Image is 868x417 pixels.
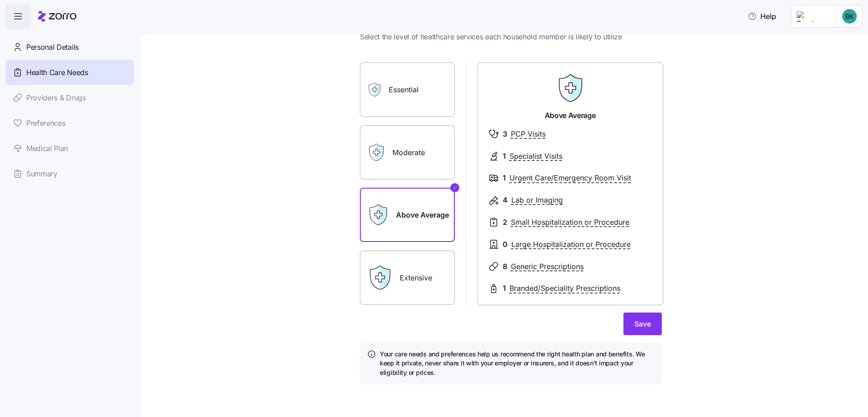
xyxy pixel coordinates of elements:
[842,9,857,24] img: 5c17afe11740cf54ce4c175343708689
[511,261,584,272] span: Generic Prescriptions
[360,188,455,242] label: Above Average
[511,217,629,228] span: Small Hospitalization or Procedure
[360,62,455,117] label: Essential
[509,151,562,162] span: Specialist Visits
[360,251,455,305] label: Extensive
[509,172,631,184] span: Urgent Care/Emergency Room Visit
[5,60,134,85] a: Health Care Needs
[380,350,655,377] h4: Your care needs and preferences help us recommend the right health plan and benefits. We keep it ...
[26,67,88,78] span: Health Care Needs
[360,31,662,43] span: Select the level of healthcare services each household member is likely to utilize
[503,217,507,228] span: 2
[511,194,563,206] span: Lab or Imaging
[452,182,458,193] svg: Checkmark
[503,172,506,184] span: 1
[623,313,662,335] button: Save
[741,7,783,25] button: Help
[511,239,631,250] span: Large Hospitalization or Procedure
[5,34,134,60] a: Personal Details
[511,128,546,140] span: PCP Visits
[503,283,506,294] span: 1
[797,11,829,22] img: Employer logo
[503,239,508,250] span: 0
[503,151,506,162] span: 1
[748,11,776,22] span: Help
[634,318,651,329] span: Save
[503,128,507,140] span: 3
[26,42,79,53] span: Personal Details
[503,261,507,272] span: 8
[509,283,620,294] span: Branded/Speciality Prescriptions
[360,125,455,180] label: Moderate
[545,110,596,121] span: Above Average
[503,194,508,206] span: 4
